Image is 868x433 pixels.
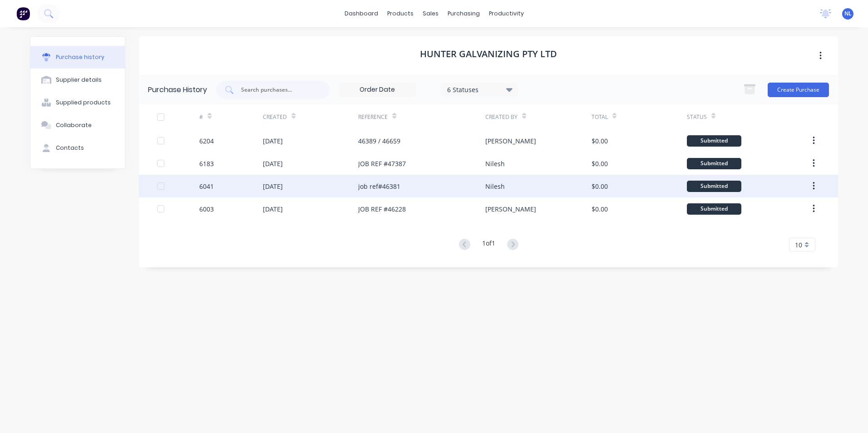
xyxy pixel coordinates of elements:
div: [DATE] [263,136,283,146]
div: Submitted [687,203,741,215]
div: 6003 [199,204,214,214]
div: Purchase History [148,84,207,95]
div: Created [263,113,287,121]
div: Total [592,113,608,121]
button: Supplied products [30,91,125,114]
span: NL [844,10,852,18]
div: Contacts [56,144,84,152]
div: 6041 [199,182,214,191]
span: 10 [795,240,802,250]
div: 6183 [199,159,214,168]
button: Contacts [30,137,125,159]
div: Submitted [687,181,741,192]
div: 1 of 1 [482,238,495,251]
div: Reference [358,113,388,121]
button: Create Purchase [768,83,829,97]
div: $0.00 [592,204,608,214]
div: purchasing [443,7,484,20]
div: Nilesh [485,182,505,191]
div: sales [418,7,443,20]
div: Supplied products [56,98,111,107]
button: Collaborate [30,114,125,137]
div: $0.00 [592,159,608,168]
div: Purchase history [56,53,104,61]
div: [DATE] [263,159,283,168]
div: [DATE] [263,182,283,191]
div: [PERSON_NAME] [485,204,536,214]
div: 6204 [199,136,214,146]
div: Collaborate [56,121,92,129]
div: $0.00 [592,182,608,191]
div: $0.00 [592,136,608,146]
div: JOB REF #47387 [358,159,406,168]
div: Submitted [687,158,741,169]
div: 46389 / 46659 [358,136,400,146]
input: Order Date [339,83,415,97]
div: productivity [484,7,528,20]
div: Supplier details [56,76,102,84]
button: Purchase history [30,46,125,69]
div: Nilesh [485,159,505,168]
h1: Hunter Galvanizing Pty Ltd [420,49,557,59]
div: [PERSON_NAME] [485,136,536,146]
div: products [383,7,418,20]
img: Factory [16,7,30,20]
div: Created By [485,113,518,121]
a: dashboard [340,7,383,20]
div: JOB REF #46228 [358,204,406,214]
div: Submitted [687,135,741,147]
div: [DATE] [263,204,283,214]
input: Search purchases... [240,85,316,94]
div: job ref#46381 [358,182,400,191]
div: # [199,113,203,121]
div: 6 Statuses [447,84,512,94]
div: Status [687,113,707,121]
button: Supplier details [30,69,125,91]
